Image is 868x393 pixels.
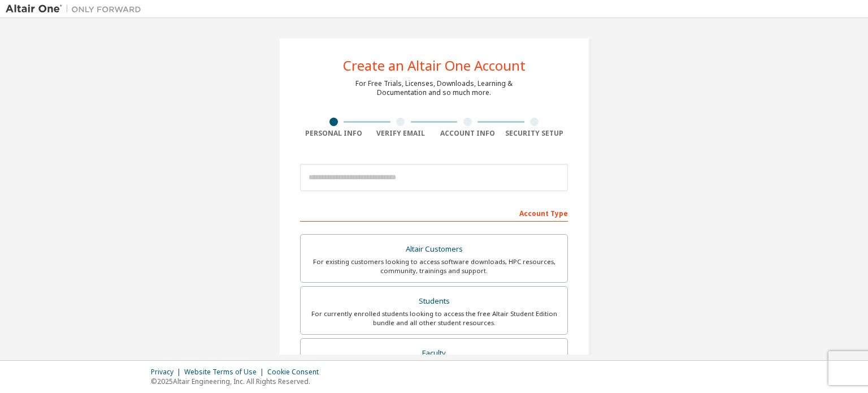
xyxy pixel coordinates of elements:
div: Account Info [434,129,501,138]
p: © 2025 Altair Engineering, Inc. All Rights Reserved. [151,377,325,386]
img: Altair One [6,3,147,15]
div: For currently enrolled students looking to access the free Altair Student Edition bundle and all ... [307,309,561,327]
div: Students [307,293,561,309]
div: Website Terms of Use [184,368,267,377]
div: Security Setup [501,129,568,138]
div: Personal Info [300,129,367,138]
div: Altair Customers [307,241,561,257]
div: Verify Email [367,129,435,138]
div: Create an Altair One Account [343,59,526,72]
div: Privacy [151,368,184,377]
div: Account Type [300,204,568,222]
div: Faculty [307,346,561,361]
div: For Free Trials, Licenses, Downloads, Learning & Documentation and so much more. [355,79,513,97]
div: For existing customers looking to access software downloads, HPC resources, community, trainings ... [307,257,561,275]
div: Cookie Consent [267,368,325,377]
